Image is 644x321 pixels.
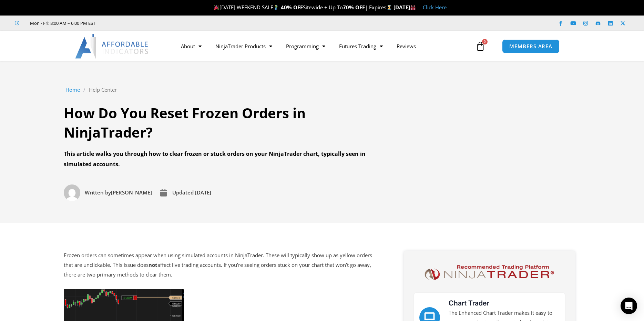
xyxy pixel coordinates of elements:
[174,38,208,54] a: About
[174,38,474,54] nav: Menu
[65,85,80,95] a: Home
[502,39,560,53] a: MEMBERS AREA
[85,189,111,196] span: Written by
[509,44,552,49] span: MEMBERS AREA
[465,36,495,56] a: 0
[195,189,211,196] time: [DATE]
[410,5,416,10] img: 🏭
[343,4,365,11] strong: 70% OFF
[75,34,149,59] img: LogoAI | Affordable Indicators – NinjaTrader
[214,5,219,10] img: 🎉
[482,39,488,44] span: 0
[281,4,303,11] strong: 40% OFF
[64,184,80,201] img: Picture of David Koehler
[149,261,157,268] strong: not
[393,4,416,11] strong: [DATE]
[89,85,117,95] a: Help Center
[279,38,332,54] a: Programming
[390,38,423,54] a: Reviews
[83,85,85,95] span: /
[172,189,194,196] span: Updated
[212,4,393,11] span: [DATE] WEEKEND SALE Sitewide + Up To | Expires
[83,188,152,198] span: [PERSON_NAME]
[332,38,390,54] a: Futures Trading
[621,298,637,314] div: Open Intercom Messenger
[64,251,380,280] p: Frozen orders can sometimes appear when using simulated accounts in NinjaTrader. These will typic...
[421,263,557,282] img: NinjaTrader Logo | Affordable Indicators – NinjaTrader
[64,149,381,169] div: This article walks you through how to clear frozen or stuck orders on your NinjaTrader chart, typ...
[387,5,392,10] img: ⌛
[449,299,489,307] a: Chart Trader
[208,38,279,54] a: NinjaTrader Products
[423,4,447,11] a: Click Here
[274,5,279,10] img: 🏌️‍♂️
[64,103,381,142] h1: How Do You Reset Frozen Orders in NinjaTrader?
[28,19,95,27] span: Mon - Fri: 8:00 AM – 6:00 PM EST
[105,20,208,27] iframe: Customer reviews powered by Trustpilot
